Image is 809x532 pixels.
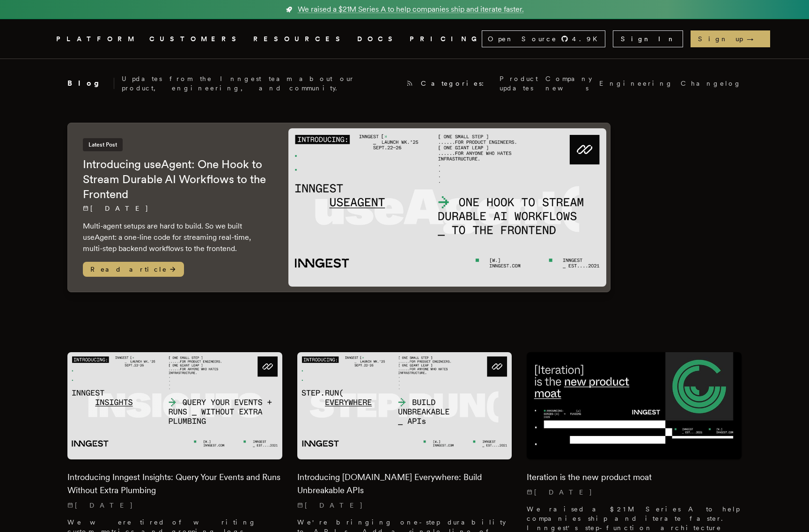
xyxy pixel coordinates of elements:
a: Sign up [691,30,770,47]
h2: Introducing useAgent: One Hook to Stream Durable AI Workflows to the Frontend [83,157,270,202]
span: Read article [83,262,184,277]
img: Featured image for Introducing Step.Run Everywhere: Build Unbreakable APIs blog post [297,352,512,459]
nav: Global [30,19,779,59]
span: Latest Post [83,138,123,151]
a: Engineering [599,79,673,88]
button: PLATFORM [56,33,138,45]
a: Product updates [500,74,538,93]
p: [DATE] [83,204,270,213]
img: Featured image for Introducing Inngest Insights: Query Your Events and Runs Without Extra Plumbin... [67,352,282,459]
h2: Iteration is the new product moat [527,471,742,484]
span: 4.9 K [572,34,603,44]
h2: Introducing [DOMAIN_NAME] Everywhere: Build Unbreakable APIs [297,471,512,497]
p: [DATE] [527,488,742,497]
a: Changelog [681,79,742,88]
a: Latest PostIntroducing useAgent: One Hook to Stream Durable AI Workflows to the Frontend[DATE] Mu... [67,123,610,292]
span: We raised a $21M Series A to help companies ship and iterate faster. [298,4,524,15]
p: Multi-agent setups are hard to build. So we built useAgent: a one-line code for streaming real-ti... [83,221,270,254]
span: → [747,34,763,44]
a: Company news [545,74,592,93]
span: Open Source [488,34,557,44]
p: Updates from the Inngest team about our product, engineering, and community. [122,74,398,93]
span: Categories: [421,79,492,88]
img: Featured image for Introducing useAgent: One Hook to Stream Durable AI Workflows to the Frontend ... [288,128,606,287]
img: Featured image for Iteration is the new product moat blog post [527,352,742,459]
p: [DATE] [67,501,282,510]
h2: Blog [67,78,114,89]
a: Sign In [613,30,683,47]
p: [DATE] [297,501,512,510]
h2: Introducing Inngest Insights: Query Your Events and Runs Without Extra Plumbing [67,471,282,497]
a: DOCS [357,33,398,45]
a: CUSTOMERS [149,33,242,45]
button: RESOURCES [253,33,346,45]
a: PRICING [410,33,482,45]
